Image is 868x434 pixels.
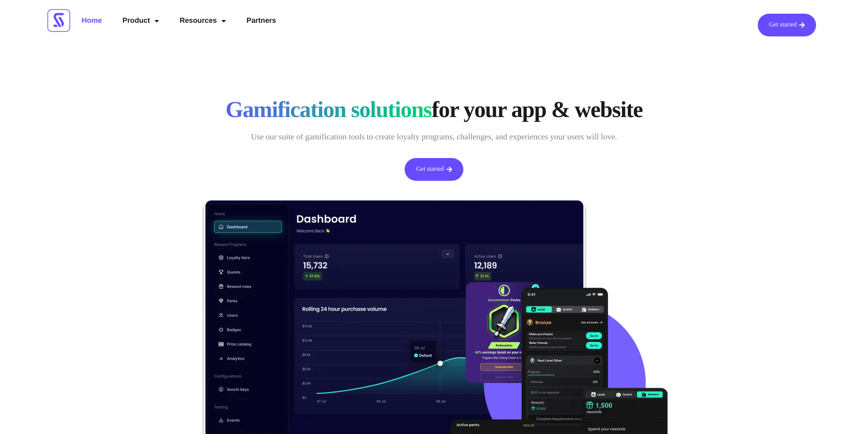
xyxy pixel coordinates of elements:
[75,14,283,28] nav: Menu
[240,14,283,28] a: Partners
[405,158,463,181] a: Get started
[173,14,233,28] a: Resources
[47,9,70,32] img: Scrimmage Square Icon Logo
[116,14,166,28] a: Product
[226,96,431,123] span: Gamification solutions
[211,130,657,144] p: Use our suite of gamification tools to create loyalty programs, challenges, and experiences your ...
[75,14,108,28] a: Home
[769,22,797,28] span: Get started
[211,96,657,123] h1: for your app & website
[758,14,816,36] a: Get started
[416,166,444,173] span: Get started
